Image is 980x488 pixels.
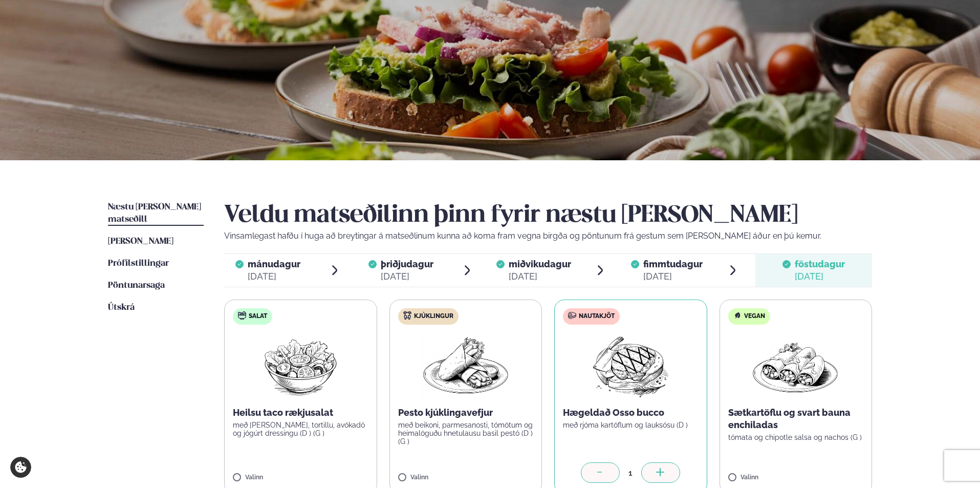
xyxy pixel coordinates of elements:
p: Vinsamlegast hafðu í huga að breytingar á matseðlinum kunna að koma fram vegna birgða og pöntunum... [224,230,872,242]
a: [PERSON_NAME] [108,236,173,248]
img: chicken.svg [403,311,411,320]
span: fimmtudagur [643,259,703,269]
div: [DATE] [643,270,703,283]
span: Pöntunarsaga [108,281,165,290]
a: Cookie settings [10,457,31,478]
p: með beikoni, parmesanosti, tómötum og heimalöguðu hnetulausu basil pestó (D ) (G ) [398,421,534,445]
p: Hægeldað Osso bucco [563,407,699,419]
img: Wraps.png [421,333,511,398]
a: Prófílstillingar [108,258,169,270]
span: Kjúklingur [414,312,453,321]
img: Vegan.svg [733,311,742,320]
p: tómata og chipotle salsa og nachos (G ) [728,433,864,441]
span: þriðjudagur [381,259,433,269]
img: salad.svg [238,311,246,320]
div: [DATE] [381,270,433,283]
div: [DATE] [509,270,571,283]
span: [PERSON_NAME] [108,237,173,246]
img: Salad.png [255,333,346,398]
span: Salat [249,312,267,321]
span: miðvikudagur [509,259,571,269]
p: Pesto kjúklingavefjur [398,407,534,419]
a: Pöntunarsaga [108,280,165,292]
div: [DATE] [795,270,845,283]
span: Nautakjöt [579,312,615,321]
span: Prófílstillingar [108,259,169,268]
span: föstudagur [795,259,845,269]
p: Heilsu taco rækjusalat [233,407,368,419]
img: beef.svg [568,311,576,320]
span: Næstu [PERSON_NAME] matseðill [108,203,201,224]
p: með [PERSON_NAME], tortillu, avókadó og jógúrt dressingu (D ) (G ) [233,421,368,437]
span: Vegan [744,312,765,321]
span: mánudagur [248,259,300,269]
div: [DATE] [248,270,300,283]
p: Sætkartöflu og svart bauna enchiladas [728,407,864,431]
h2: Veldu matseðilinn þinn fyrir næstu [PERSON_NAME] [224,201,872,230]
span: Útskrá [108,303,135,312]
img: Enchilada.png [751,333,841,398]
a: Næstu [PERSON_NAME] matseðill [108,201,204,226]
p: með rjóma kartöflum og lauksósu (D ) [563,421,699,429]
div: 1 [620,467,641,479]
img: Beef-Meat.png [585,333,676,398]
a: Útskrá [108,302,135,314]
